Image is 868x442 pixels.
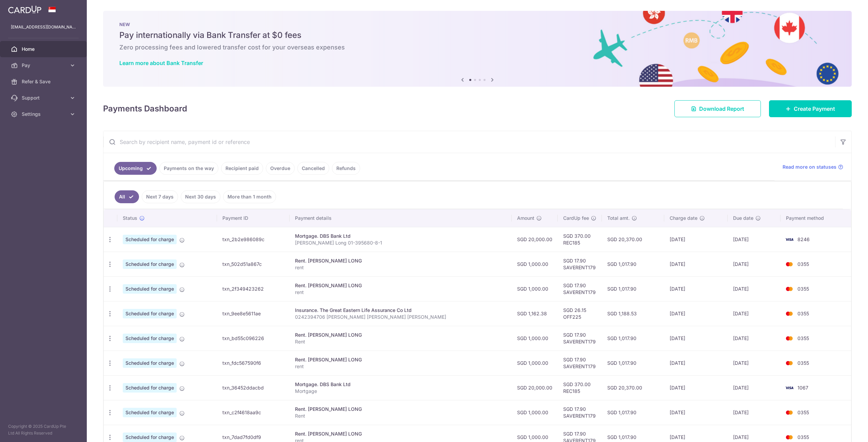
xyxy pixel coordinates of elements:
span: Scheduled for charge [123,309,177,318]
h4: Payments Dashboard [103,103,187,115]
span: Home [22,46,66,52]
td: [DATE] [728,227,781,252]
span: Charge date [670,215,697,222]
p: 0242394706 [PERSON_NAME] [PERSON_NAME] [PERSON_NAME] [295,314,506,320]
p: rent [295,264,506,271]
span: 0355 [797,409,809,415]
td: [DATE] [664,301,727,326]
p: rent [295,289,506,296]
p: Rent [295,413,506,419]
a: Upcoming [114,162,157,175]
td: [DATE] [728,301,781,326]
td: SGD 17.90 SAVERENT179 [558,326,602,351]
span: Status [123,215,137,222]
td: [DATE] [664,227,727,252]
span: 0355 [797,311,809,316]
td: SGD 1,017.90 [602,276,665,301]
td: SGD 17.90 SAVERENT179 [558,351,602,375]
div: Mortgage. DBS Bank Ltd [295,381,506,388]
th: Payment method [781,209,851,227]
iframe: Opens a widget where you can find more information [825,422,861,439]
td: txn_502d51a867c [217,252,290,276]
a: Create Payment [769,100,852,117]
span: Scheduled for charge [123,383,177,393]
td: SGD 17.90 SAVERENT179 [558,400,602,425]
td: [DATE] [728,252,781,276]
td: SGD 1,017.90 [602,252,665,276]
td: [DATE] [728,375,781,400]
td: SGD 20,370.00 [602,227,665,252]
td: SGD 1,000.00 [512,252,558,276]
td: txn_c2f4618aa9c [217,400,290,425]
h5: Pay internationally via Bank Transfer at $0 fees [119,30,835,41]
img: Bank Card [783,260,796,268]
div: Insurance. The Great Eastern Life Assurance Co Ltd [295,307,506,314]
input: Search by recipient name, payment id or reference [103,131,835,153]
a: Read more on statuses [783,164,843,170]
td: SGD 20,000.00 [512,375,558,400]
td: [DATE] [664,252,727,276]
span: 1067 [797,385,808,391]
td: SGD 26.15 OFF225 [558,301,602,326]
a: Next 7 days [142,190,178,203]
a: Download Report [674,100,761,117]
img: Bank Card [783,235,796,244]
td: SGD 20,000.00 [512,227,558,252]
td: txn_2f349423262 [217,276,290,301]
td: SGD 17.90 SAVERENT179 [558,276,602,301]
img: Bank transfer banner [103,11,852,87]
td: [DATE] [664,400,727,425]
td: SGD 1,000.00 [512,276,558,301]
div: Rent. [PERSON_NAME] LONG [295,356,506,363]
td: SGD 1,000.00 [512,351,558,375]
a: Next 30 days [181,190,220,203]
p: [EMAIL_ADDRESS][DOMAIN_NAME] [11,24,76,30]
div: Rent. [PERSON_NAME] LONG [295,282,506,289]
span: Pay [22,62,66,69]
a: Overdue [266,162,295,175]
td: [DATE] [664,326,727,351]
td: SGD 1,000.00 [512,400,558,425]
img: Bank Card [783,408,796,417]
div: Rent. [PERSON_NAME] LONG [295,430,506,437]
td: [DATE] [664,276,727,301]
td: SGD 370.00 REC185 [558,227,602,252]
span: Settings [22,111,66,118]
p: rent [295,363,506,370]
span: Due date [733,215,753,222]
span: 0355 [797,360,809,366]
a: All [115,190,139,203]
td: SGD 1,188.53 [602,301,665,326]
img: Bank Card [783,285,796,293]
a: Recipient paid [221,162,263,175]
td: SGD 1,000.00 [512,326,558,351]
span: Create Payment [794,105,835,113]
span: Total amt. [607,215,630,222]
a: More than 1 month [223,190,276,203]
td: SGD 1,017.90 [602,351,665,375]
td: txn_9ee8e5611ae [217,301,290,326]
th: Payment details [290,209,512,227]
td: [DATE] [664,351,727,375]
img: Bank Card [783,310,796,318]
span: 0355 [797,434,809,440]
td: SGD 370.00 REC185 [558,375,602,400]
td: SGD 1,017.90 [602,326,665,351]
span: Download Report [699,105,744,113]
span: Scheduled for charge [123,358,177,368]
div: Rent. [PERSON_NAME] LONG [295,332,506,338]
span: Scheduled for charge [123,284,177,294]
span: 0355 [797,286,809,292]
td: [DATE] [728,351,781,375]
span: 0355 [797,335,809,341]
div: Rent. [PERSON_NAME] LONG [295,406,506,413]
a: Refunds [332,162,360,175]
td: txn_fdc567590f6 [217,351,290,375]
div: Rent. [PERSON_NAME] LONG [295,257,506,264]
div: Mortgage. DBS Bank Ltd [295,233,506,239]
span: Scheduled for charge [123,433,177,442]
p: NEW [119,22,835,27]
td: txn_2b2e986089c [217,227,290,252]
span: 0355 [797,261,809,267]
td: [DATE] [728,276,781,301]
